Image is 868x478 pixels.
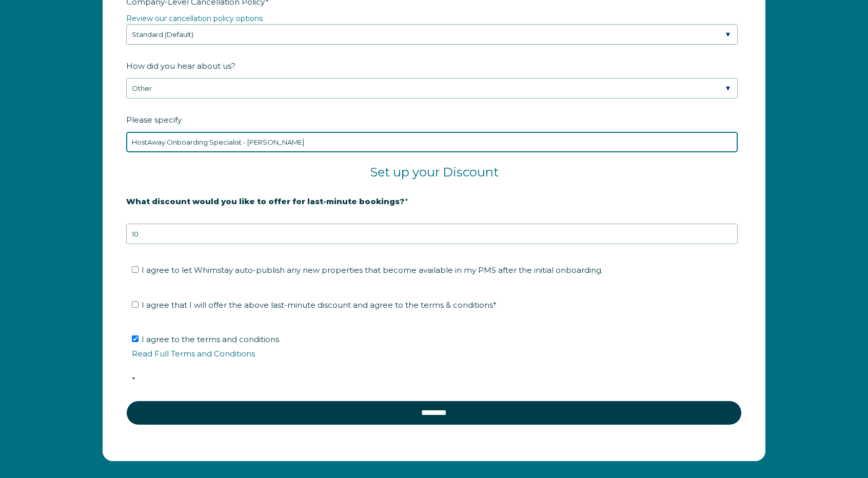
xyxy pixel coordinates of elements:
[370,165,499,180] span: Set up your Discount
[132,301,139,308] input: I agree that I will offer the above last-minute discount and agree to the terms & conditions*
[132,349,255,358] a: Read Full Terms and Conditions
[132,266,139,273] input: I agree to let Whimstay auto-publish any new properties that become available in my PMS after the...
[126,213,287,223] strong: 20% is recommended, minimum of 10%
[126,14,263,23] a: Review our cancellation policy options
[132,335,139,342] input: I agree to the terms and conditionsRead Full Terms and Conditions*
[142,265,603,275] span: I agree to let Whimstay auto-publish any new properties that become available in my PMS after the...
[142,300,497,310] span: I agree that I will offer the above last-minute discount and agree to the terms & conditions
[126,58,235,74] span: How did you hear about us?
[126,196,405,206] strong: What discount would you like to offer for last-minute bookings?
[126,112,182,128] span: Please specify
[132,334,743,385] span: I agree to the terms and conditions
